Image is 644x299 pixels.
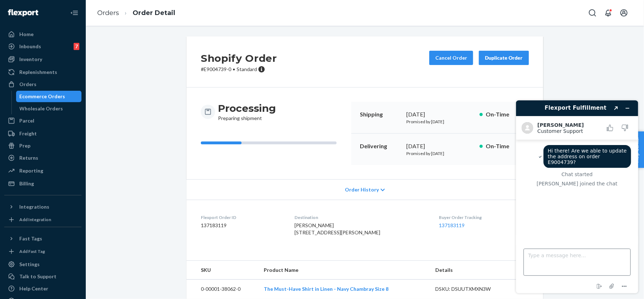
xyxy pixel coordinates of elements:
[187,280,258,299] td: 0-00001-38062-0
[19,167,43,174] div: Reporting
[16,91,82,102] a: Ecommerce Orders
[20,105,63,112] div: Wholesale Orders
[19,203,49,210] div: Integrations
[4,152,81,164] a: Returns
[4,128,81,139] a: Freight
[508,280,543,299] td: 1
[264,286,389,292] a: The Must-Have Shirt in Linen - Navy Chambray Size 8
[19,261,40,268] div: Settings
[19,81,36,88] div: Orders
[4,233,81,244] button: Fast Tags
[67,6,81,20] button: Close Navigation
[187,261,258,280] th: SKU
[19,235,42,242] div: Fast Tags
[345,186,379,193] span: Order History
[295,214,428,220] dt: Destination
[19,69,57,76] div: Replenishments
[17,5,31,11] span: Chat
[4,215,81,224] a: Add Integration
[8,9,38,16] img: Flexport logo
[237,66,257,72] span: Standard
[601,6,615,20] button: Open notifications
[295,222,381,235] span: [PERSON_NAME] [STREET_ADDRESS][PERSON_NAME]
[430,261,508,280] th: Details
[201,214,283,220] dt: Flexport Order ID
[439,222,465,228] a: 137183119
[19,273,56,280] div: Talk to Support
[218,102,276,115] h3: Processing
[4,247,81,256] a: Add Fast Tag
[486,110,520,119] p: On-Time
[19,43,41,50] div: Inbounds
[4,54,81,65] a: Inventory
[19,56,42,63] div: Inventory
[19,130,37,137] div: Freight
[19,31,34,38] div: Home
[74,43,79,50] div: 7
[4,165,81,176] a: Reporting
[4,178,81,189] a: Billing
[19,154,38,161] div: Returns
[406,119,474,125] p: Promised by [DATE]
[4,201,81,213] button: Integrations
[218,102,276,122] div: Preparing shipment
[360,142,401,150] p: Delivering
[4,115,81,126] a: Parcel
[508,261,543,280] th: Qty
[16,103,82,114] a: Wholesale Orders
[133,9,175,17] a: Order Detail
[4,283,81,294] a: Help Center
[439,214,529,220] dt: Buyer Order Tracking
[585,6,600,20] button: Open Search Box
[19,117,34,124] div: Parcel
[406,142,474,150] div: [DATE]
[4,41,81,52] a: Inbounds7
[406,150,474,156] p: Promised by [DATE]
[360,110,401,119] p: Shipping
[406,110,474,119] div: [DATE]
[4,259,81,270] a: Settings
[485,54,523,61] div: Duplicate Order
[4,29,81,40] a: Home
[91,3,181,24] ol: breadcrumbs
[201,51,277,66] h2: Shopify Order
[4,140,81,151] a: Prep
[19,285,48,292] div: Help Center
[4,66,81,78] a: Replenishments
[97,9,119,17] a: Orders
[4,79,81,90] a: Orders
[19,180,34,187] div: Billing
[510,95,644,299] iframe: Find more information here
[4,271,81,282] button: Talk to Support
[201,66,277,73] p: # E9004739-0
[479,51,529,65] button: Duplicate Order
[19,142,30,149] div: Prep
[617,6,631,20] button: Open account menu
[20,93,65,100] div: Ecommerce Orders
[19,216,51,223] div: Add Integration
[19,248,45,254] div: Add Fast Tag
[486,142,520,150] p: On-Time
[201,222,283,229] dd: 137183119
[435,285,502,293] div: DSKU: DSUUTXMXN3W
[258,261,430,280] th: Product Name
[429,51,473,65] button: Cancel Order
[233,66,235,72] span: •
